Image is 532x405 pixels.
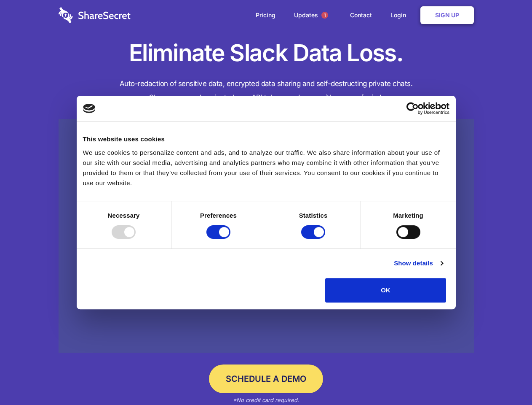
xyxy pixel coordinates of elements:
strong: Necessary [108,212,140,219]
a: Schedule a Demo [209,364,323,393]
a: Contact [342,2,380,28]
a: Pricing [247,2,284,28]
h4: Auto-redaction of sensitive data, encrypted data sharing and self-destructing private chats. Shar... [59,77,474,105]
div: This website uses cookies [83,134,449,144]
a: Login [382,2,419,28]
strong: Preferences [200,212,237,219]
a: Wistia video thumbnail [59,119,474,353]
img: logo-wordmark-white-trans-d4663122ce5f474addd5e946df7df03e33cb6a1c49d2221995e7729f52c070b2.svg [59,7,131,23]
img: logo [83,104,96,113]
strong: Marketing [393,212,423,219]
h1: Eliminate Slack Data Loss. [59,38,474,68]
span: 1 [321,12,328,19]
button: OK [325,278,446,302]
div: We use cookies to personalize content and ads, and to analyze our traffic. We also share informat... [83,148,449,188]
a: Usercentrics Cookiebot - opens in a new window [376,102,449,115]
strong: Statistics [299,212,328,219]
a: Show details [394,258,443,268]
em: *No credit card required. [233,397,299,403]
a: Sign Up [420,6,474,24]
